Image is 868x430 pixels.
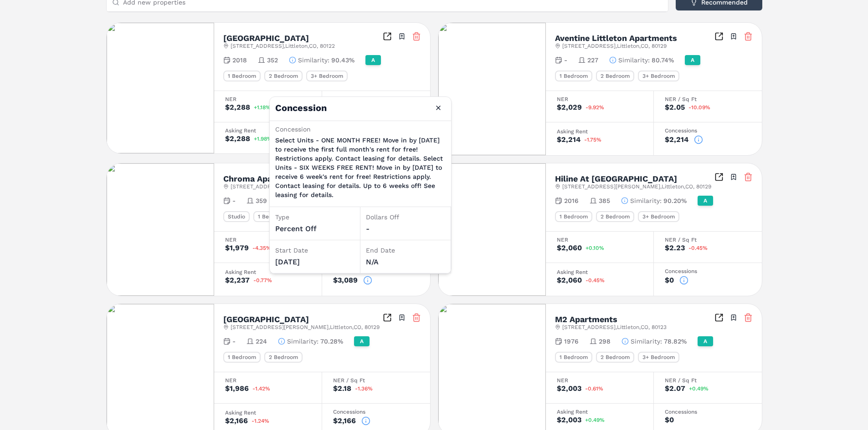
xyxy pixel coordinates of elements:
div: Concessions [665,128,751,133]
div: N/A [366,257,445,268]
a: Inspect Comparables [383,32,392,41]
span: 78.82% [664,337,687,346]
span: -0.45% [688,245,708,251]
div: 1 Bedroom [555,352,592,363]
div: $2.18 [333,385,351,392]
div: percent off [275,223,354,234]
div: NER [225,378,311,383]
div: NER / Sq Ft [665,378,751,383]
div: Type [275,212,354,222]
span: [STREET_ADDRESS][PERSON_NAME] , Littleton , CO , 80129 [562,183,711,190]
span: Similarity : [298,56,329,65]
span: - [564,56,567,65]
span: +0.10% [586,245,604,251]
div: 3+ Bedroom [638,352,679,363]
div: 1 Bedroom [253,211,291,222]
span: +1.98% [254,136,272,142]
a: Inspect Comparables [714,32,724,41]
div: $2,166 [225,417,248,425]
span: +1.18% [254,105,271,110]
div: - [366,223,445,234]
h2: [GEOGRAPHIC_DATA] [223,315,309,324]
div: End Date [366,246,445,255]
span: 90.43% [331,56,354,65]
span: [STREET_ADDRESS] , Littleton , CO , 80122 [231,42,335,50]
div: Concessions [333,409,419,415]
h2: Aventine Littleton Apartments [555,34,677,42]
div: $2,060 [557,277,582,284]
div: Asking Rent [225,128,311,133]
span: 1976 [564,337,579,346]
div: Dollars Off [366,212,445,222]
span: -0.61% [585,386,603,391]
span: 227 [587,56,598,65]
span: 90.20% [663,196,687,205]
span: 385 [599,196,610,205]
span: Similarity : [618,56,650,65]
div: Asking Rent [225,410,311,415]
div: $2,003 [557,416,581,424]
div: 2 Bedroom [596,352,634,363]
div: $2,214 [557,136,580,143]
div: [DATE] [275,257,354,268]
div: Asking Rent [225,269,311,275]
span: - [232,196,236,205]
a: Inspect Comparables [383,313,392,322]
span: +0.49% [585,417,605,423]
div: NER [225,96,311,102]
div: NER / Sq Ft [665,237,751,243]
div: $2,029 [557,104,582,111]
div: $2,237 [225,277,250,284]
h2: M2 Apartments [555,315,617,324]
span: 80.74% [652,56,674,65]
span: -1.75% [584,137,601,142]
div: $1,979 [225,244,249,252]
div: Asking Rent [557,129,642,134]
div: $2,166 [333,417,356,425]
span: 298 [599,337,611,346]
span: [STREET_ADDRESS][PERSON_NAME] , Littleton , CO , 80129 [231,183,380,190]
div: 1 Bedroom [223,352,261,363]
span: [STREET_ADDRESS] , Littleton , CO , 80129 [562,42,667,50]
div: Start Date [275,246,354,255]
p: Select Units - ONE MONTH FREE! Move in by [DATE] to receive the first full month's rent for free!... [275,136,446,199]
span: -0.45% [586,278,605,283]
div: $2,060 [557,244,582,252]
div: 2 Bedroom [264,352,303,363]
div: $2.05 [665,104,685,111]
div: 3+ Bedroom [638,71,679,81]
div: Concession [275,125,446,134]
a: Inspect Comparables [714,313,724,322]
div: 2 Bedroom [596,211,634,222]
span: - [232,337,236,346]
h2: [GEOGRAPHIC_DATA] [223,34,309,42]
div: A [698,336,713,346]
div: 1 Bedroom [555,71,592,81]
div: A [698,196,713,206]
div: Asking Rent [557,269,642,275]
span: 359 [256,196,267,205]
span: Similarity : [287,337,318,346]
div: $3,089 [333,277,358,284]
div: $2.07 [665,385,685,392]
div: 2 Bedroom [264,71,303,81]
div: A [685,55,700,65]
div: NER / Sq Ft [333,378,419,383]
div: Asking Rent [557,409,642,415]
span: -1.24% [252,418,269,424]
span: Similarity : [631,337,662,346]
span: 2018 [232,56,247,65]
div: 3+ Bedroom [638,211,679,222]
span: 2016 [564,196,579,205]
div: 2 Bedroom [596,71,634,81]
div: A [354,336,370,346]
h2: Hiline At [GEOGRAPHIC_DATA] [555,175,677,183]
span: 70.28% [320,337,343,346]
span: +0.49% [689,386,709,391]
div: $2,003 [557,385,581,392]
div: 1 Bedroom [223,71,261,81]
div: 1 Bedroom [555,211,592,222]
div: $2,288 [225,104,250,111]
div: $2,214 [665,136,688,143]
a: Inspect Comparables [714,172,724,182]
